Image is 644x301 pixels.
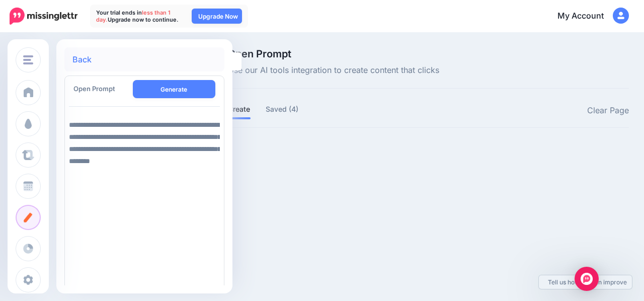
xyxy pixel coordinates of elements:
p: Your trial ends in Upgrade now to continue. [96,9,182,23]
span: less than 1 day. [96,9,171,23]
a: Back [72,55,92,63]
div: Open Intercom Messenger [575,267,599,291]
a: Clear Page [587,104,629,117]
a: My Account [547,4,629,29]
img: Missinglettr [10,8,77,25]
a: Saved (4) [266,103,299,115]
button: Generate [133,80,216,98]
span: Use our AI tools integration to create content that clicks [228,64,439,77]
a: Tell us how we can improve [539,275,632,289]
span: Open Prompt [73,85,115,93]
a: Upgrade Now [192,9,242,24]
span: Open Prompt [228,49,439,59]
a: Create [228,103,251,115]
img: menu.png [23,55,33,64]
